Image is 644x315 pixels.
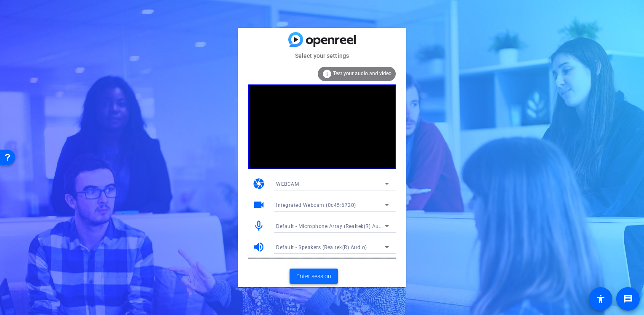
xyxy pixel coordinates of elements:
span: Integrated Webcam (0c45:6720) [276,202,356,208]
mat-icon: info [322,69,332,79]
mat-card-subtitle: Select your settings [238,51,406,60]
mat-icon: camera [252,177,265,190]
span: Enter session [296,272,331,281]
mat-icon: accessibility [596,294,606,304]
span: Default - Speakers (Realtek(R) Audio) [276,244,367,250]
span: Test your audio and video [333,71,392,76]
button: Enter session [290,269,338,284]
img: blue-gradient.svg [288,32,356,47]
span: WEBCAM [276,181,299,187]
mat-icon: volume_up [252,241,265,253]
span: Default - Microphone Array (Realtek(R) Audio) [276,223,389,229]
mat-icon: message [623,294,633,304]
mat-icon: mic_none [252,220,265,232]
mat-icon: videocam [252,198,265,211]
